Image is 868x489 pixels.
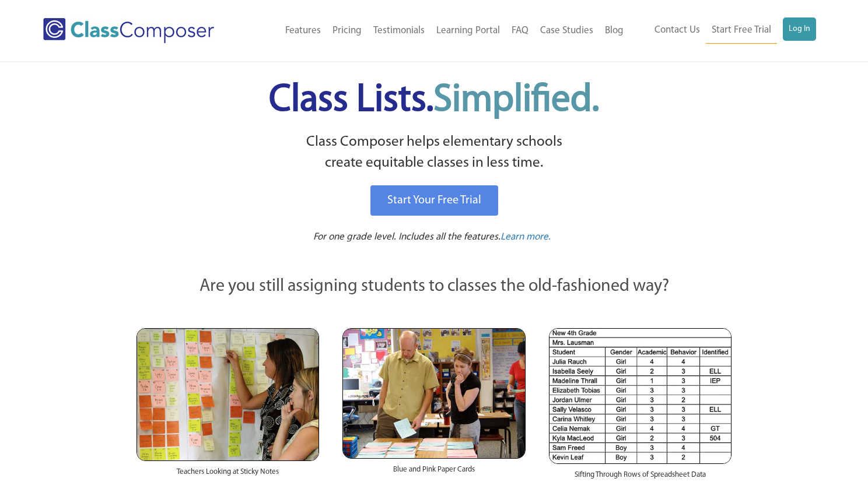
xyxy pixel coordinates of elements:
img: Teachers Looking at Sticky Notes [136,328,319,461]
p: Are you still assigning students to classes the old-fashioned way? [136,274,731,300]
a: Learning Portal [430,18,506,44]
div: Blue and Pink Paper Cards [342,459,525,487]
a: Pricing [327,18,367,44]
nav: Header Menu [247,18,629,44]
a: Case Studies [534,18,599,44]
nav: Header Menu [629,17,816,44]
a: FAQ [506,18,534,44]
span: Learn more. [501,232,551,242]
img: Spreadsheets [549,328,731,464]
a: Learn more. [501,230,551,245]
a: Log In [783,17,816,41]
span: Class Lists. [269,82,599,119]
img: Class Composer [43,18,214,43]
a: Blog [599,18,629,44]
img: Blue and Pink Paper Cards [342,328,525,458]
a: Features [279,18,327,44]
a: Start Your Free Trial [370,185,498,216]
span: Simplified. [433,82,599,119]
a: Contact Us [649,17,706,43]
span: For one grade level. Includes all the features. [313,232,501,242]
span: Start Your Free Trial [387,195,481,206]
a: Testimonials [367,18,430,44]
div: Teachers Looking at Sticky Notes [136,461,319,489]
a: Start Free Trial [706,17,777,44]
p: Class Composer helps elementary schools create equitable classes in less time. [135,132,733,174]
